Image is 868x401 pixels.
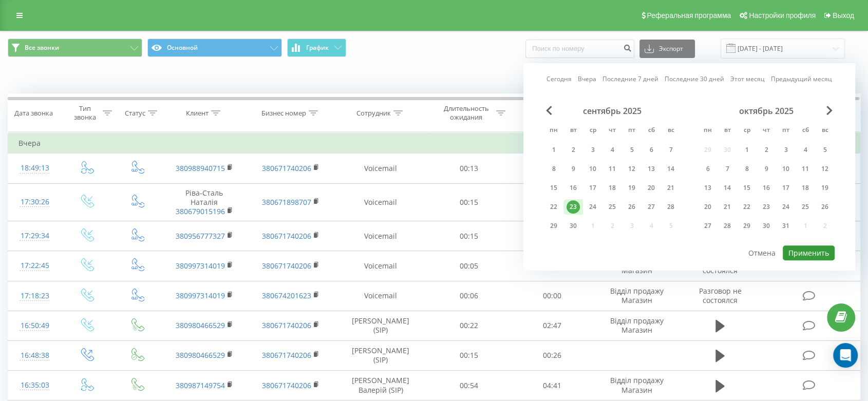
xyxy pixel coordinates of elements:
div: 15 [740,181,753,195]
div: 2 [760,143,773,157]
div: вс 7 сент. 2025 г. [661,142,681,158]
div: пн 1 сент. 2025 г. [544,142,563,158]
div: вт 28 окт. 2025 г. [718,218,737,234]
div: 14 [664,162,677,176]
div: пт 26 сент. 2025 г. [622,199,641,215]
div: 16:48:38 [18,346,51,366]
div: 18:49:13 [18,158,51,178]
div: 6 [701,162,714,176]
td: 00:00 [511,221,594,251]
div: Дата звонка [14,109,53,118]
div: 24 [586,200,599,214]
td: Відділ продажу Магазин [594,371,680,400]
td: Voicemail [334,221,427,251]
div: 16:50:49 [18,316,51,336]
div: пн 29 сент. 2025 г. [544,218,563,234]
div: ср 24 сент. 2025 г. [583,199,602,215]
td: [PERSON_NAME] (SIP) [334,311,427,340]
div: 17:30:26 [18,192,51,212]
input: Поиск по номеру [525,40,634,58]
td: Voicemail [334,154,427,183]
td: 00:54 [427,371,511,400]
div: 23 [760,200,773,214]
td: 04:41 [511,371,594,400]
div: 25 [606,200,619,214]
td: 00:15 [427,183,511,221]
button: График [287,39,346,57]
div: пт 17 окт. 2025 г. [776,180,796,196]
td: Вчера [8,133,860,154]
div: 30 [567,219,580,233]
div: пн 20 окт. 2025 г. [698,199,718,215]
div: 20 [701,200,714,214]
button: Применить [783,245,835,260]
div: 17:18:23 [18,286,51,306]
div: пт 19 сент. 2025 г. [622,180,641,196]
abbr: вторник [565,123,581,139]
div: Клиент [186,109,209,118]
div: сентябрь 2025 [544,106,681,116]
div: пн 15 сент. 2025 г. [544,180,563,196]
a: 380671740206 [262,163,311,173]
abbr: среда [739,123,754,139]
abbr: четверг [605,123,620,139]
div: вт 9 сент. 2025 г. [563,161,583,177]
div: сб 27 сент. 2025 г. [641,199,661,215]
div: октябрь 2025 [698,106,835,116]
div: Open Intercom Messenger [833,343,858,368]
td: [PERSON_NAME] Валерій (SIP) [334,371,427,400]
div: 16:35:03 [18,375,51,395]
button: Экспорт [639,40,695,58]
div: 17 [779,181,792,195]
span: Next Month [826,106,833,115]
a: 380674201623 [262,291,311,300]
div: 4 [799,143,812,157]
td: 00:00 [511,281,594,311]
div: пт 24 окт. 2025 г. [776,199,796,215]
div: 2 [567,143,580,157]
div: 15 [547,181,560,195]
td: 00:12 [511,154,594,183]
abbr: четверг [759,123,774,139]
div: 27 [701,219,714,233]
td: 00:22 [427,311,511,340]
div: 10 [586,162,599,176]
div: вс 26 окт. 2025 г. [815,199,835,215]
div: ср 3 сент. 2025 г. [583,142,602,158]
td: Voicemail [334,183,427,221]
a: 380987149754 [176,380,225,390]
div: 17 [586,181,599,195]
div: 31 [779,219,792,233]
div: чт 30 окт. 2025 г. [757,218,776,234]
div: пн 6 окт. 2025 г. [698,161,718,177]
abbr: суббота [644,123,659,139]
abbr: пятница [624,123,639,139]
div: 26 [625,200,638,214]
div: ср 1 окт. 2025 г. [737,142,757,158]
div: вс 12 окт. 2025 г. [815,161,835,177]
div: Длительность разговора [522,104,577,122]
div: сб 11 окт. 2025 г. [796,161,815,177]
div: 25 [799,200,812,214]
a: 380671740206 [262,320,311,330]
div: 4 [606,143,619,157]
div: вт 7 окт. 2025 г. [718,161,737,177]
abbr: воскресенье [663,123,678,139]
div: вс 19 окт. 2025 г. [815,180,835,196]
div: 29 [547,219,560,233]
div: 17:22:45 [18,256,51,276]
div: вт 2 сент. 2025 г. [563,142,583,158]
td: 00:15 [427,221,511,251]
div: чт 11 сент. 2025 г. [602,161,622,177]
div: пт 10 окт. 2025 г. [776,161,796,177]
div: чт 18 сент. 2025 г. [602,180,622,196]
div: Статус [125,109,145,118]
div: 6 [645,143,658,157]
div: 7 [721,162,734,176]
a: 380997314019 [176,261,225,271]
div: чт 16 окт. 2025 г. [757,180,776,196]
td: Відділ продажу Магазин [594,281,680,311]
div: 27 [645,200,658,214]
div: вт 16 сент. 2025 г. [563,180,583,196]
div: ср 17 сент. 2025 г. [583,180,602,196]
